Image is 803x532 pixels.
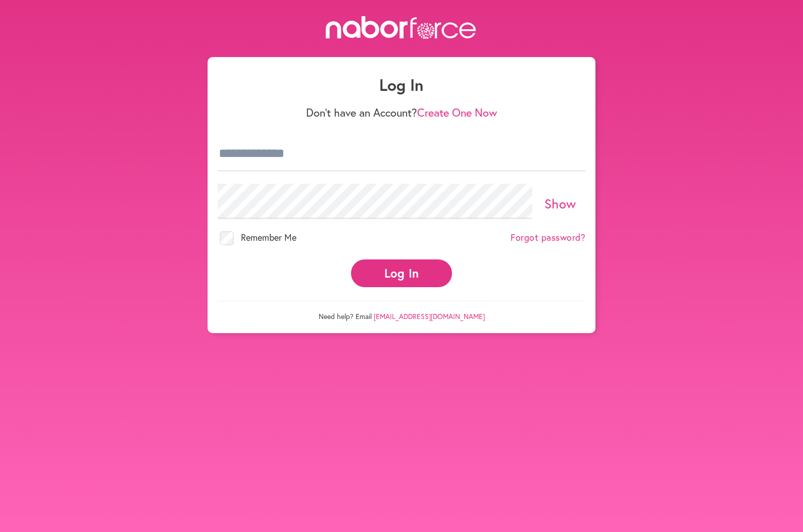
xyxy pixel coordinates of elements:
a: Forgot password? [511,232,585,243]
span: Remember Me [241,231,296,243]
p: Don't have an Account? [218,106,585,119]
a: Show [544,195,576,212]
h1: Log In [218,75,585,94]
a: [EMAIL_ADDRESS][DOMAIN_NAME] [374,311,485,321]
p: Need help? Email [218,301,585,321]
button: Log In [351,259,452,287]
a: Create One Now [417,105,497,120]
